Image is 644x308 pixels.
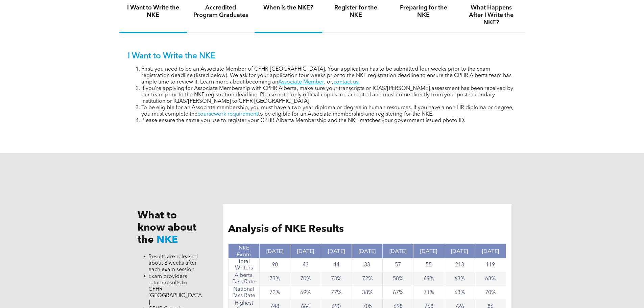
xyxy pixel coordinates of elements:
a: Associate Member [278,79,324,85]
span: Exam providers return results to CPHR [GEOGRAPHIC_DATA] [148,274,202,305]
td: 73% [321,272,352,286]
td: 69% [290,286,321,300]
td: 44 [321,258,352,272]
th: NKE Exam [229,244,259,258]
td: Alberta Pass Rate [229,272,259,286]
th: [DATE] [475,244,506,258]
a: contact us. [333,79,360,85]
td: 58% [383,272,413,286]
span: Results are released about 8 weeks after each exam session [148,254,198,273]
a: coursework requirement [197,112,258,117]
span: NKE [157,235,178,245]
td: 70% [475,286,506,300]
td: 67% [383,286,413,300]
h4: Preparing for the NKE [396,4,451,19]
th: [DATE] [290,244,321,258]
td: 55 [413,258,444,272]
h4: Accredited Program Graduates [193,4,248,19]
p: I Want to Write the NKE [128,51,517,61]
h4: Register for the NKE [328,4,384,19]
th: [DATE] [259,244,290,258]
td: 63% [444,272,475,286]
td: 63% [444,286,475,300]
td: 43 [290,258,321,272]
td: 38% [352,286,382,300]
h4: What Happens After I Write the NKE? [463,4,519,26]
td: 77% [321,286,352,300]
td: 90 [259,258,290,272]
th: [DATE] [383,244,413,258]
th: [DATE] [321,244,352,258]
li: Please ensure the name you use to register your CPHR Alberta Membership and the NKE matches your ... [141,118,517,124]
td: 71% [413,286,444,300]
span: What to know about the [138,211,196,245]
th: [DATE] [413,244,444,258]
td: 69% [413,272,444,286]
li: To be eligible for an Associate membership, you must have a two-year diploma or degree in human r... [141,105,517,118]
span: Analysis of NKE Results [228,224,344,234]
li: First, you need to be an Associate Member of CPHR [GEOGRAPHIC_DATA]. Your application has to be s... [141,66,517,86]
td: 33 [352,258,382,272]
td: 73% [259,272,290,286]
td: 119 [475,258,506,272]
td: 72% [352,272,382,286]
td: National Pass Rate [229,286,259,300]
td: Total Writers [229,258,259,272]
td: 72% [259,286,290,300]
th: [DATE] [352,244,382,258]
td: 70% [290,272,321,286]
td: 68% [475,272,506,286]
li: If you’re applying for Associate Membership with CPHR Alberta, make sure your transcripts or IQAS... [141,86,517,105]
td: 57 [383,258,413,272]
td: 213 [444,258,475,272]
h4: I Want to Write the NKE [125,4,181,19]
h4: When is the NKE? [261,4,316,11]
th: [DATE] [444,244,475,258]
